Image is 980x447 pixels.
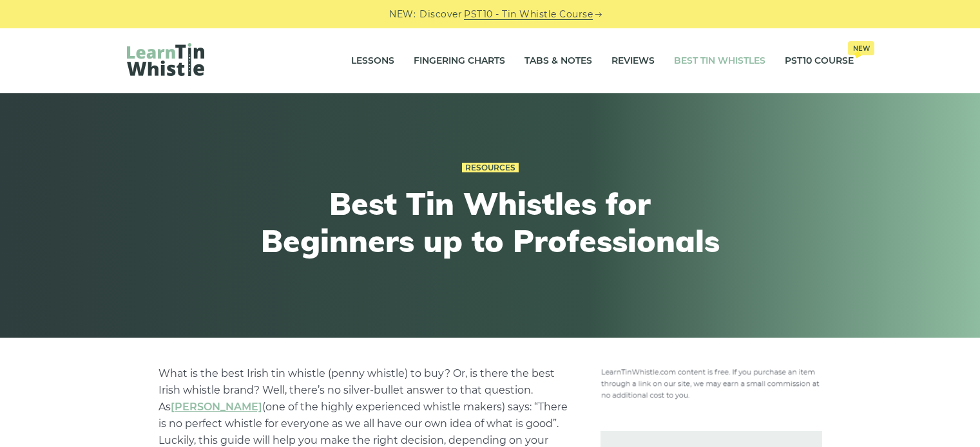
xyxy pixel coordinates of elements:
img: disclosure [600,365,822,400]
a: Resources [462,163,519,173]
a: undefined (opens in a new tab) [171,401,262,413]
img: LearnTinWhistle.com [127,43,204,76]
span: New [848,41,874,55]
a: Lessons [351,45,394,77]
a: Reviews [611,45,655,77]
h1: Best Tin Whistles for Beginners up to Professionals [253,185,727,259]
a: Tabs & Notes [524,45,592,77]
a: Fingering Charts [414,45,505,77]
a: Best Tin Whistles [674,45,765,77]
a: PST10 CourseNew [785,45,854,77]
